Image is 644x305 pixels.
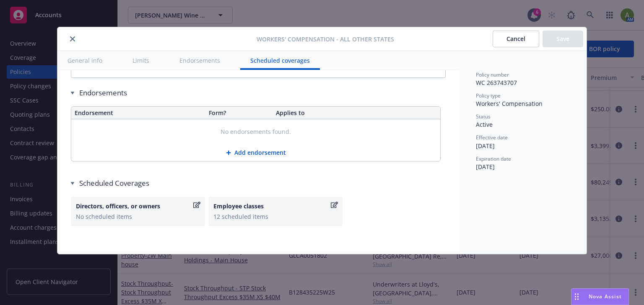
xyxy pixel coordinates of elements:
[71,88,441,98] div: Endorsements
[476,79,517,87] span: WC 263743707
[221,128,291,136] span: No endorsements found.
[476,142,495,150] span: [DATE]
[571,289,582,305] div: Drag to move
[68,34,78,44] button: close
[476,120,493,128] span: Active
[57,51,112,70] button: General info
[476,155,511,162] span: Expiration date
[71,144,440,161] button: Add endorsement
[71,197,205,226] button: Directors, officers, or ownersNo scheduled items
[273,107,440,119] th: Applies to
[213,202,329,210] div: Employee classes
[476,163,495,171] span: [DATE]
[208,197,343,226] button: Employee classes12 scheduled items
[122,51,159,70] button: Limits
[476,113,491,120] span: Status
[240,51,320,70] button: Scheduled coverages
[205,107,273,119] th: Form?
[571,288,629,305] button: Nova Assist
[476,92,501,99] span: Policy type
[476,134,508,141] span: Effective date
[493,31,539,47] button: Cancel
[169,51,230,70] button: Endorsements
[476,100,543,108] span: Workers' Compensation
[76,202,192,210] div: Directors, officers, or owners
[589,293,622,300] span: Nova Assist
[476,71,509,78] span: Policy number
[213,212,338,221] div: 12 scheduled items
[71,107,205,119] th: Endorsement
[257,35,394,44] span: Workers' Compensation - All Other States
[76,212,200,221] div: No scheduled items
[71,178,446,188] div: Scheduled Coverages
